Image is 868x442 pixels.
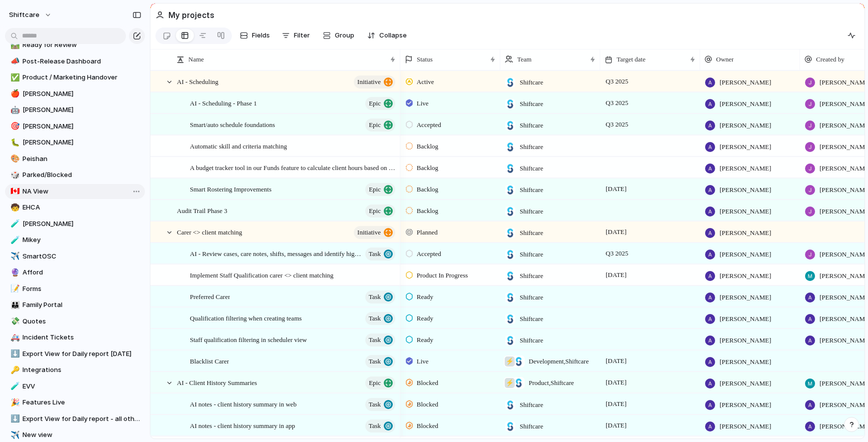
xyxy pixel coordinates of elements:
a: 🧪[PERSON_NAME] [5,216,145,231]
span: Forms [22,284,141,294]
span: Shiftcare [520,99,543,109]
span: Task [369,419,381,433]
div: 🚑Incident Tickets [5,330,145,345]
span: Shiftcare [520,249,543,259]
span: Collapse [379,30,407,40]
span: Task [369,290,381,304]
span: Staff qualification filtering in scheduler view [190,333,307,345]
span: Task [369,247,381,261]
span: Ready [417,335,433,345]
span: Accepted [417,120,441,130]
span: Shiftcare [520,120,543,130]
span: Smart Rostering Improvements [190,183,271,194]
span: Carer <> client matching [177,226,242,237]
span: Afford [22,267,141,277]
div: ✈️ [10,250,17,262]
div: 🎨 [10,153,17,164]
span: Blocked [417,399,438,409]
a: 🧪EVV [5,379,145,394]
div: 🧪 [10,218,17,229]
span: Export View for Daily report [DATE] [22,349,141,359]
a: 📝Forms [5,281,145,296]
div: ✈️ [10,429,17,441]
span: [PERSON_NAME] [720,421,771,431]
button: 👪 [9,300,19,310]
a: ✅Product / Marketing Handover [5,70,145,85]
div: 🎨Peishan [5,151,145,166]
span: Task [369,354,381,368]
div: 🎯 [10,120,17,132]
span: Automatic skill and criteria matching [190,140,287,151]
span: Post-Release Dashboard [22,56,141,66]
span: Shiftcare [520,228,543,238]
span: [PERSON_NAME] [22,105,141,115]
button: Epic [365,376,395,389]
span: Blacklist Carer [190,355,229,366]
span: Epic [369,96,381,110]
button: 🔑 [9,365,19,375]
span: Epic [369,182,381,196]
span: [DATE] [603,183,629,195]
span: Shiftcare [520,77,543,87]
span: Status [417,54,433,64]
span: Owner [716,54,734,64]
span: [PERSON_NAME] [720,120,771,130]
span: Shiftcare [520,142,543,152]
span: SmartOSC [22,251,141,261]
div: 🍎 [10,88,17,99]
button: Epic [365,97,395,110]
button: ✈️ [9,430,19,440]
span: [PERSON_NAME] [720,228,771,238]
span: Q3 2025 [603,75,631,87]
span: Shiftcare [520,314,543,324]
button: Task [365,312,395,325]
span: Q3 2025 [603,118,631,130]
span: [DATE] [603,355,629,367]
a: 🤖[PERSON_NAME] [5,102,145,117]
span: Shiftcare [520,163,543,173]
span: Epic [369,118,381,132]
span: [PERSON_NAME] [720,249,771,259]
span: [DATE] [603,398,629,410]
a: ✈️SmartOSC [5,249,145,264]
span: [PERSON_NAME] [720,292,771,302]
div: 🛤️ [10,39,17,51]
a: 🎯[PERSON_NAME] [5,119,145,134]
button: 🎉 [9,397,19,407]
span: [PERSON_NAME] [720,271,771,281]
div: ✅ [10,72,17,83]
span: [DATE] [603,419,629,431]
span: Smart/auto schedule foundations [190,118,275,130]
span: Qualification filtering when creating teams [190,312,302,323]
a: 💸Quotes [5,314,145,329]
span: AI - Client History Summaries [177,376,257,388]
span: AI - Scheduling [177,75,218,87]
span: Q3 2025 [603,97,631,109]
button: 📣 [9,56,19,66]
div: 📣 [10,55,17,67]
div: 🍎[PERSON_NAME] [5,86,145,101]
a: 📣Post-Release Dashboard [5,54,145,69]
div: 💸 [10,315,17,327]
span: Fields [252,30,270,40]
div: 🧪 [10,234,17,246]
span: Shiftcare [520,335,543,345]
span: Shiftcare [520,292,543,302]
button: Group [318,27,359,43]
span: [PERSON_NAME] [22,219,141,229]
div: 🛤️Ready for Review [5,37,145,52]
span: Family Portal [22,300,141,310]
button: Task [365,355,395,368]
a: 🎉Features Live [5,395,145,410]
span: [DATE] [603,269,629,281]
div: 🔑Integrations [5,362,145,377]
span: AI - Review cases, care notes, shifts, messages and identify highlights risks against care plan g... [190,247,362,259]
button: initiative [354,75,395,88]
div: ⬇️Export View for Daily report - all other days [5,411,145,426]
span: Accepted [417,249,441,259]
span: Active [417,77,434,87]
div: ⬇️ [10,348,17,359]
